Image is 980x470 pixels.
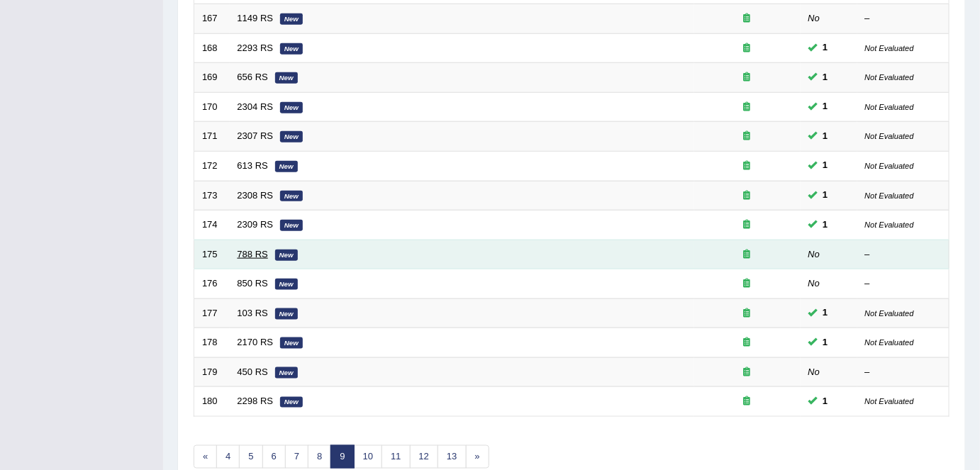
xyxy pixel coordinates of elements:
em: New [280,337,303,349]
td: 179 [194,357,230,387]
span: You can still take this question [818,335,834,350]
small: Not Evaluated [865,73,914,82]
a: 2293 RS [238,43,274,53]
span: You can still take this question [818,188,834,203]
em: New [280,13,303,25]
em: No [808,249,820,259]
a: 6 [262,445,286,469]
div: Exam occurring question [702,218,793,232]
small: Not Evaluated [865,338,914,347]
div: Exam occurring question [702,130,793,143]
a: 11 [382,445,410,469]
em: New [280,102,303,113]
td: 169 [194,63,230,93]
div: – [865,277,942,291]
td: 167 [194,4,230,34]
div: Exam occurring question [702,189,793,203]
div: Exam occurring question [702,307,793,320]
em: New [280,131,303,142]
td: 173 [194,181,230,211]
div: Exam occurring question [702,12,793,26]
a: 613 RS [238,160,268,171]
span: You can still take this question [818,394,834,409]
a: 1149 RS [238,13,274,23]
td: 174 [194,211,230,240]
td: 176 [194,269,230,299]
a: 103 RS [238,308,268,318]
span: You can still take this question [818,158,834,173]
span: You can still take this question [818,40,834,55]
td: 172 [194,151,230,181]
div: – [865,366,942,379]
a: « [194,445,217,469]
a: 2304 RS [238,101,274,112]
a: 2298 RS [238,396,274,406]
a: 788 RS [238,249,268,259]
a: 9 [330,445,354,469]
em: New [280,43,303,55]
a: 2307 RS [238,130,274,141]
div: – [865,12,942,26]
td: 168 [194,33,230,63]
div: – [865,248,942,262]
em: New [280,191,303,202]
small: Not Evaluated [865,397,914,405]
small: Not Evaluated [865,132,914,140]
div: Exam occurring question [702,42,793,55]
em: No [808,278,820,289]
small: Not Evaluated [865,191,914,200]
div: Exam occurring question [702,71,793,84]
a: 5 [239,445,262,469]
a: 12 [410,445,438,469]
div: Exam occurring question [702,277,793,291]
td: 178 [194,328,230,358]
a: 2170 RS [238,337,274,347]
small: Not Evaluated [865,162,914,170]
em: New [275,308,298,320]
em: No [808,13,820,23]
span: You can still take this question [818,129,834,144]
small: Not Evaluated [865,220,914,229]
td: 170 [194,92,230,122]
div: Exam occurring question [702,248,793,262]
em: New [275,72,298,84]
small: Not Evaluated [865,44,914,52]
a: 8 [308,445,331,469]
em: New [280,220,303,231]
td: 175 [194,240,230,269]
em: No [808,367,820,377]
a: » [466,445,489,469]
a: 10 [354,445,382,469]
span: You can still take this question [818,218,834,233]
em: New [275,161,298,172]
div: Exam occurring question [702,395,793,408]
div: Exam occurring question [702,160,793,173]
em: New [275,250,298,261]
em: New [275,367,298,379]
a: 656 RS [238,72,268,82]
small: Not Evaluated [865,103,914,111]
span: You can still take this question [818,70,834,85]
em: New [280,397,303,408]
td: 180 [194,387,230,417]
a: 450 RS [238,367,268,377]
a: 13 [438,445,466,469]
small: Not Evaluated [865,309,914,318]
em: New [275,279,298,290]
a: 2308 RS [238,190,274,201]
span: You can still take this question [818,306,834,320]
div: Exam occurring question [702,101,793,114]
div: Exam occurring question [702,336,793,349]
div: Exam occurring question [702,366,793,379]
span: You can still take this question [818,99,834,114]
td: 171 [194,122,230,152]
td: 177 [194,298,230,328]
a: 850 RS [238,278,268,289]
a: 7 [285,445,308,469]
a: 2309 RS [238,219,274,230]
a: 4 [216,445,240,469]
